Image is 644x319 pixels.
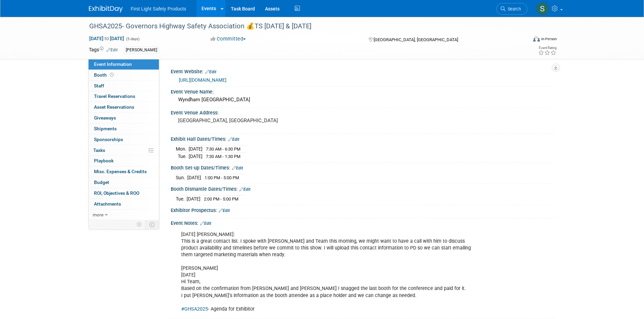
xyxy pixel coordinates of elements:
a: Giveaways [89,113,159,123]
a: ROI, Objectives & ROO [89,188,159,198]
button: Committed [208,35,248,43]
a: #GHSA2025 [181,306,208,312]
td: Sun. [176,174,187,181]
span: Booth not reserved yet [109,72,115,77]
a: Booth [89,70,159,80]
div: Booth Dismantle Dates/Times: [171,184,555,193]
img: ExhibitDay [89,6,123,12]
a: Edit [232,166,243,170]
td: Mon. [176,145,189,153]
span: to [103,36,110,41]
span: Staff [94,83,104,88]
a: Edit [205,70,216,74]
div: Exhibit Hall Dates/Times: [171,134,555,143]
div: Event Rating [538,46,556,50]
a: Search [496,3,527,15]
span: Booth [94,72,115,78]
a: Staff [89,81,159,91]
pre: [GEOGRAPHIC_DATA], [GEOGRAPHIC_DATA] [178,117,324,124]
a: Edit [239,187,251,192]
td: Personalize Event Tab Strip [134,220,145,229]
div: Event Website: [171,67,555,75]
div: Booth Set-up Dates/Times: [171,163,555,171]
div: Wyndham [GEOGRAPHIC_DATA] [176,95,550,105]
span: 2:00 PM - 5:00 PM [204,196,238,202]
a: Tasks [89,145,159,156]
span: 1:00 PM - 5:00 PM [205,175,239,180]
div: Event Venue Name: [171,87,555,95]
span: Misc. Expenses & Credits [94,169,147,174]
span: Event Information [94,61,132,67]
span: [GEOGRAPHIC_DATA], [GEOGRAPHIC_DATA] [374,37,458,42]
td: Tags [89,46,118,54]
span: 7:30 AM - 6:30 PM [206,147,240,152]
a: Edit [219,208,230,213]
span: more [93,212,103,217]
a: Asset Reservations [89,102,159,112]
span: Attachments [94,201,121,207]
span: (5 days) [125,37,140,41]
span: Search [505,6,521,11]
a: Attachments [89,199,159,209]
a: more [89,210,159,220]
span: Budget [94,180,109,185]
div: Event Format [487,35,557,45]
span: Asset Reservations [94,104,134,110]
span: Travel Reservations [94,94,135,99]
a: [URL][DOMAIN_NAME] [179,77,226,83]
a: Event Information [89,59,159,70]
div: [DATE] [PERSON_NAME]: This is a great contact list. I spoke with [PERSON_NAME] and Team this morn... [176,228,481,316]
div: Event Venue Address: [171,108,555,116]
a: Edit [106,48,118,52]
span: 7:30 AM - 1:30 PM [206,154,240,159]
a: Shipments [89,124,159,134]
span: First Light Safety Products [131,6,186,11]
img: Steph Willemsen [536,2,549,15]
span: Tasks [93,148,105,153]
span: ROI, Objectives & ROO [94,190,139,196]
a: Travel Reservations [89,91,159,102]
a: Sponsorships [89,134,159,145]
td: Tue. [176,153,189,160]
img: Format-Inperson.png [533,36,540,42]
div: In-Person [541,36,557,42]
div: [PERSON_NAME] [124,47,159,54]
span: Giveaways [94,115,116,121]
a: Edit [228,137,239,142]
span: Sponsorships [94,137,123,142]
span: Playbook [94,158,114,163]
td: [DATE] [187,174,201,181]
span: Shipments [94,126,117,131]
td: Tue. [176,195,187,203]
td: Toggle Event Tabs [145,220,159,229]
td: [DATE] [189,153,202,160]
div: Exhibitor Prospectus: [171,205,555,214]
td: [DATE] [187,195,200,203]
div: Event Notes: [171,218,555,227]
div: GHSA2025- Governors Highway Safety Association 💰TS [DATE] & [DATE] [87,20,517,32]
td: [DATE] [189,145,202,153]
a: Budget [89,177,159,188]
span: [DATE] [DATE] [89,35,124,42]
a: Playbook [89,156,159,166]
a: Misc. Expenses & Credits [89,166,159,177]
a: Edit [200,221,211,226]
